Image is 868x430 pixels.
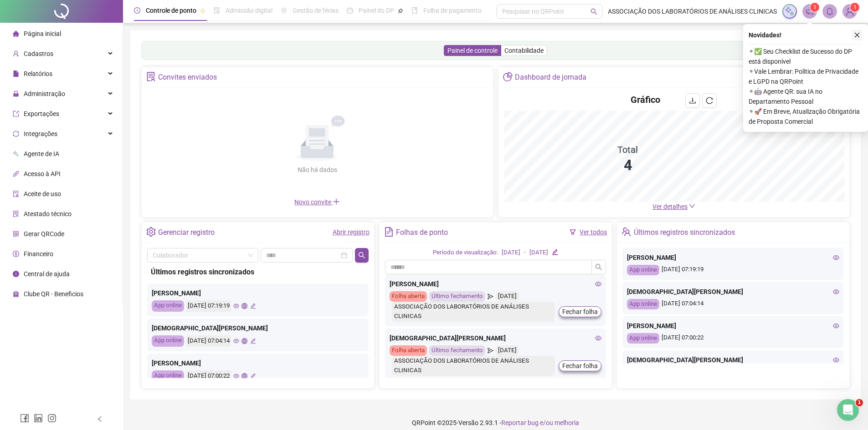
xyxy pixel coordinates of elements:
[627,321,839,331] div: [PERSON_NAME]
[226,7,272,14] span: Admissão digital
[333,198,340,205] span: plus
[146,7,196,14] span: Controle de ponto
[833,323,839,329] span: eye
[20,414,29,423] span: facebook
[152,370,184,382] div: App online
[689,203,695,209] span: down
[333,228,370,236] a: Abrir registro
[13,30,19,37] span: home
[241,338,247,344] span: global
[631,93,660,106] h4: Gráfico
[200,8,205,14] span: pushpin
[186,300,231,312] div: [DATE] 07:19:19
[392,356,555,376] div: ASSOCIAÇÃO DOS LABORATÓRIOS DE ANÁLISES CLINICAS
[627,355,839,365] div: [DEMOGRAPHIC_DATA][PERSON_NAME]
[627,265,839,275] div: [DATE] 07:19:19
[396,225,448,240] div: Folhas de ponto
[749,66,863,86] span: ⚬ Vale Lembrar: Política de Privacidade e LGPD na QRPoint
[749,30,781,40] span: Novidades !
[411,7,418,14] span: book
[158,70,217,85] div: Convites enviados
[151,266,365,278] div: Últimos registros sincronizados
[447,47,498,54] span: Painel de controle
[843,5,857,18] img: 9673
[24,230,64,238] span: Gerar QRCode
[24,90,65,97] span: Administração
[281,7,287,14] span: sun
[152,335,184,347] div: App online
[833,254,839,261] span: eye
[689,97,696,104] span: download
[13,131,19,137] span: sync
[853,4,857,10] span: 1
[559,360,601,371] button: Fechar folha
[749,106,863,126] span: ⚬ 🚀 Em Breve, Atualização Obrigatória de Proposta Comercial
[608,6,777,16] span: ASSOCIAÇÃO DOS LABORATÓRIOS DE ANÁLISES CLINICAS
[595,281,601,287] span: eye
[503,72,513,81] span: pie-chart
[595,335,601,341] span: eye
[13,291,19,297] span: gift
[24,270,70,278] span: Central de ajuda
[233,338,239,344] span: eye
[250,303,256,309] span: edit
[146,72,156,81] span: solution
[13,171,19,177] span: api
[13,231,19,237] span: qrcode
[806,7,814,15] span: notification
[423,7,482,14] span: Folha de pagamento
[250,373,256,379] span: edit
[47,414,56,423] span: instagram
[24,290,83,298] span: Clube QR - Beneficios
[850,3,859,12] sup: Atualize o seu contato no menu Meus Dados
[627,253,839,263] div: [PERSON_NAME]
[152,300,184,312] div: App online
[488,345,493,356] span: send
[580,228,607,236] a: Ver todos
[13,271,19,277] span: info-circle
[627,299,659,309] div: App online
[34,414,43,423] span: linkedin
[359,7,394,14] span: Painel do DP
[24,50,53,57] span: Cadastros
[24,210,72,218] span: Atestado técnico
[429,291,485,302] div: Último fechamento
[515,70,586,85] div: Dashboard de jornada
[390,279,602,289] div: [PERSON_NAME]
[634,225,735,240] div: Últimos registros sincronizados
[595,263,602,271] span: search
[749,46,863,66] span: ⚬ ✅ Seu Checklist de Sucesso do DP está disponível
[214,7,220,14] span: file-done
[390,345,427,356] div: Folha aberta
[826,7,834,15] span: bell
[293,7,339,14] span: Gestão de férias
[358,252,365,259] span: search
[97,416,103,422] span: left
[158,225,215,240] div: Gerenciar registro
[233,373,239,379] span: eye
[562,307,598,317] span: Fechar folha
[13,211,19,217] span: solution
[706,97,713,104] span: reload
[627,287,839,297] div: [DEMOGRAPHIC_DATA][PERSON_NAME]
[652,203,695,210] a: Ver detalhes down
[24,150,59,157] span: Agente de IA
[502,248,520,258] div: [DATE]
[250,338,256,344] span: edit
[384,227,394,237] span: file-text
[496,291,519,302] div: [DATE]
[134,7,140,14] span: clock-circle
[390,291,427,302] div: Folha aberta
[627,333,839,344] div: [DATE] 07:00:22
[570,229,576,235] span: filter
[429,345,485,356] div: Último fechamento
[749,86,863,106] span: ⚬ 🤖 Agente QR: sua IA no Departamento Pessoal
[833,288,839,295] span: eye
[529,248,548,258] div: [DATE]
[241,373,247,379] span: global
[347,7,353,14] span: dashboard
[627,299,839,309] div: [DATE] 07:04:14
[810,3,819,12] sup: 1
[13,111,19,117] span: export
[186,370,231,382] div: [DATE] 07:00:22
